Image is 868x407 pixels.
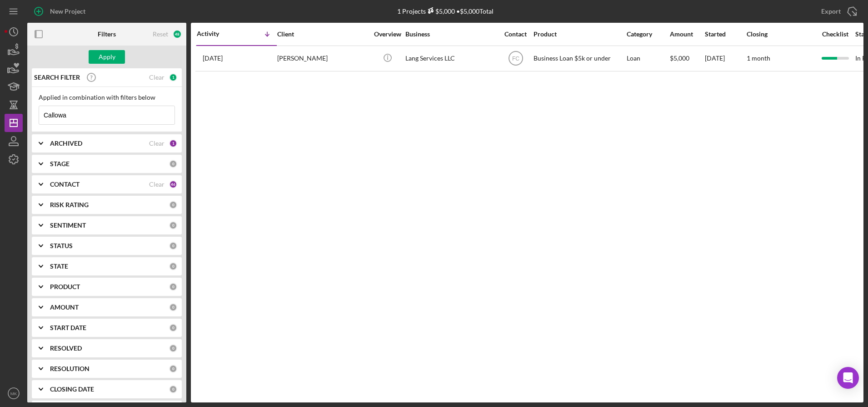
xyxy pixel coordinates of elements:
div: 0 [169,160,177,168]
b: STAGE [50,160,70,168]
button: Export [812,2,863,20]
b: STATE [50,263,68,270]
div: Amount [670,31,704,38]
div: Apply [99,50,115,64]
div: Reset [153,31,168,38]
div: Business [405,31,496,38]
div: Activity [197,30,237,37]
b: START DATE [50,324,86,331]
text: FC [512,56,519,62]
b: SENTIMENT [50,222,86,229]
div: 0 [169,324,177,332]
b: ARCHIVED [50,140,82,147]
div: $5,000 [426,7,455,15]
div: 0 [169,344,177,352]
div: 0 [169,365,177,373]
div: 46 [169,180,177,188]
div: Started [705,31,746,38]
div: [DATE] [705,46,746,71]
div: Overview [370,31,404,38]
div: Clear [149,74,165,81]
b: CLOSING DATE [50,386,94,393]
b: RESOLVED [50,345,82,352]
div: Business Loan $5k or under [534,46,624,71]
div: [PERSON_NAME] [277,46,368,71]
b: AMOUNT [50,304,79,311]
div: 48 [173,30,182,39]
div: Lang Services LLC [405,46,496,71]
div: Applied in combination with filters below [39,94,175,101]
div: 0 [169,262,177,270]
b: RESOLUTION [50,365,90,372]
b: RISK RATING [50,201,89,209]
div: 1 [169,73,177,81]
div: Client [277,31,368,38]
div: Product [534,31,624,38]
div: Checklist [816,31,854,38]
div: Clear [149,140,165,147]
div: 0 [169,221,177,229]
div: 0 [169,283,177,291]
div: 0 [169,303,177,311]
div: New Project [50,2,85,20]
time: 2025-10-07 13:05 [203,55,223,62]
div: 0 [169,201,177,209]
text: MK [10,391,17,396]
time: 1 month [747,54,770,62]
b: SEARCH FILTER [34,74,80,81]
b: CONTACT [50,181,80,188]
div: Open Intercom Messenger [837,367,859,389]
span: $5,000 [670,54,689,62]
button: New Project [27,2,95,20]
b: PRODUCT [50,283,80,290]
div: Contact [499,31,533,38]
div: Category [627,31,669,38]
div: 1 [169,139,177,148]
div: 0 [169,242,177,250]
b: Filters [98,31,116,38]
div: 1 Projects • $5,000 Total [397,7,494,15]
div: Clear [149,181,165,188]
div: Loan [627,46,669,71]
button: MK [5,384,23,402]
div: 0 [169,385,177,393]
button: Apply [89,50,125,64]
div: Export [821,2,841,20]
div: Closing [747,31,815,38]
b: STATUS [50,242,73,249]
